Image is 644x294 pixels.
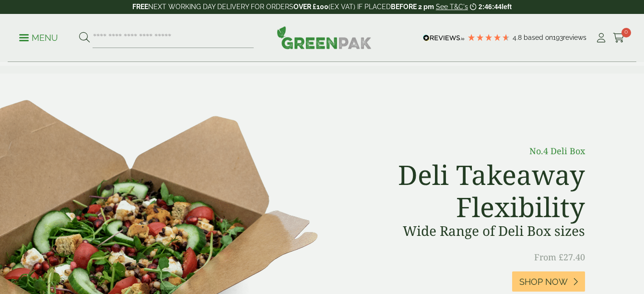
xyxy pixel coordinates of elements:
span: Based on [524,34,553,41]
span: Shop Now [519,277,568,287]
span: left [502,3,512,11]
p: Menu [19,32,58,44]
strong: BEFORE 2 pm [391,3,434,11]
p: No.4 Deli Box [375,145,585,158]
a: Menu [19,32,58,42]
h2: Deli Takeaway Flexibility [375,159,585,223]
span: 4.8 [513,34,524,41]
span: reviews [563,34,586,41]
a: See T&C's [436,3,468,11]
i: Cart [613,33,625,43]
span: From £27.40 [534,251,585,263]
a: 0 [613,31,625,45]
div: 4.8 Stars [467,33,510,42]
span: 193 [553,34,563,41]
img: GreenPak Supplies [277,26,372,49]
span: 2:46:44 [479,3,502,11]
img: REVIEWS.io [423,35,465,41]
span: 0 [621,28,631,37]
strong: OVER £100 [293,3,328,11]
strong: FREE [132,3,148,11]
i: My Account [595,33,607,43]
a: Shop Now [512,271,585,292]
h3: Wide Range of Deli Box sizes [375,223,585,239]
